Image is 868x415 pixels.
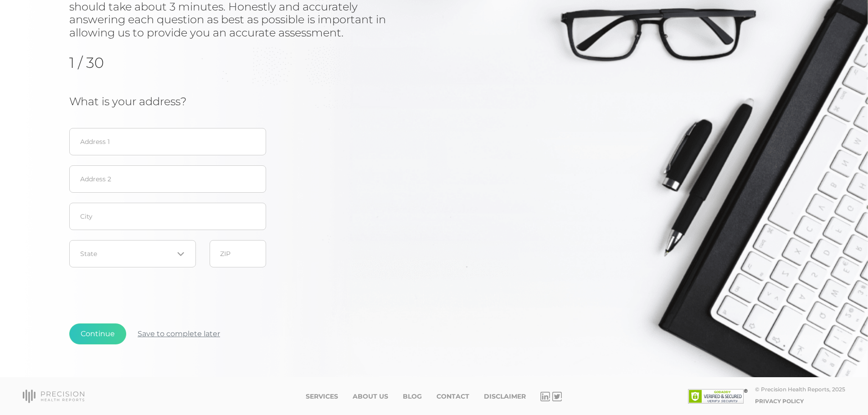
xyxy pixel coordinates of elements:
div: © Precision Health Reports, 2025 [755,386,845,393]
input: City [69,203,266,230]
img: SSL site seal - click to verify [688,389,748,404]
a: Blog [403,393,422,400]
input: Search for option [81,249,174,258]
input: Address [69,128,266,155]
input: Address [69,165,266,193]
a: Contact [437,393,469,400]
h2: 1 / 30 [69,54,163,72]
a: Privacy Policy [755,398,804,405]
a: Disclaimer [484,393,526,400]
a: Services [306,393,338,400]
a: About Us [353,393,388,400]
h3: What is your address? [69,95,507,108]
button: Save to complete later [126,323,231,344]
div: Search for option [69,240,196,267]
button: Continue [69,323,126,344]
input: ZIP [210,240,266,267]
